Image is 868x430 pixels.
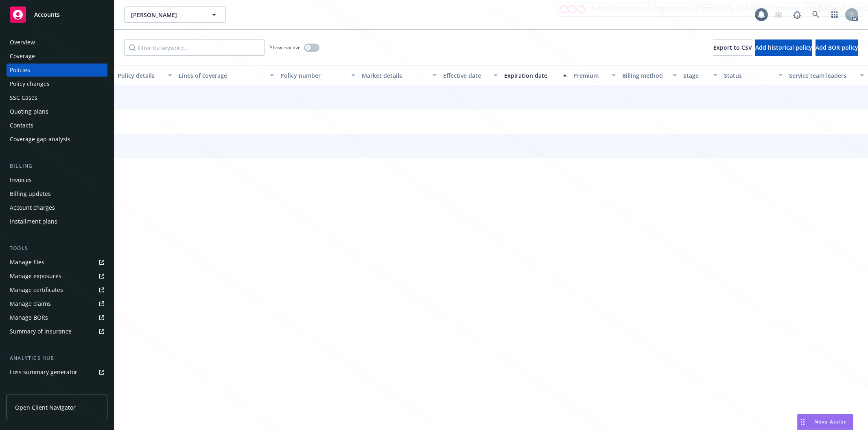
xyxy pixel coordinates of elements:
div: Manage certificates [10,283,63,296]
a: Billing updates [7,187,107,200]
span: Nova Assist [814,418,846,425]
div: Policies [10,64,30,77]
button: Policy details [114,66,175,85]
button: Nova Assist [797,414,853,430]
a: Installment plans [7,215,107,228]
button: Premium [570,66,619,85]
div: Contacts [10,119,33,132]
button: Billing method [619,66,680,85]
span: Export to CSV [713,44,752,51]
a: Quoting plans [7,105,107,118]
div: Overview [10,36,35,49]
div: Policy details [118,71,163,80]
button: [PERSON_NAME] [124,7,226,23]
div: Account charges [10,201,55,214]
a: Manage claims [7,297,107,310]
button: Add BOR policy [816,39,858,56]
a: Manage exposures [7,270,107,283]
div: Manage BORs [10,311,48,324]
div: Stage [683,71,708,80]
a: Manage certificates [7,283,107,296]
div: Loss summary generator [10,366,77,379]
span: Show inactive [270,44,301,51]
button: Lines of coverage [175,66,277,85]
a: Search [808,7,824,23]
div: Effective date [443,71,489,80]
span: Accounts [34,11,60,18]
button: Policy number [277,66,359,85]
div: SSC Cases [10,91,37,104]
div: Expiration date [504,71,558,80]
div: Service team leaders [789,71,855,80]
span: Open Client Navigator [15,403,76,412]
div: Market details [362,71,428,80]
button: Effective date [440,66,501,85]
a: Summary of insurance [7,325,107,338]
button: Add historical policy [755,39,812,56]
a: Manage BORs [7,311,107,324]
div: Installment plans [10,215,57,228]
div: Premium [573,71,607,80]
button: Status [721,66,786,85]
div: Invoices [10,173,32,186]
div: Status [724,71,774,80]
a: Contacts [7,119,107,132]
div: Billing updates [10,187,51,200]
div: Lines of coverage [179,71,265,80]
div: Manage exposures [10,270,61,283]
div: Policy changes [10,77,50,90]
a: Policy changes [7,77,107,90]
a: SSC Cases [7,91,107,104]
a: Switch app [826,7,843,23]
a: Loss summary generator [7,366,107,379]
a: Coverage gap analysis [7,133,107,146]
a: Coverage [7,50,107,63]
span: [PERSON_NAME] [131,11,201,19]
div: Billing [7,162,107,170]
div: Summary of insurance [10,325,72,338]
div: Manage files [10,256,44,269]
a: Invoices [7,173,107,186]
a: Overview [7,36,107,49]
button: Market details [359,66,440,85]
div: Quoting plans [10,105,48,118]
div: Coverage [10,50,35,63]
a: Account charges [7,201,107,214]
div: Billing method [622,71,668,80]
a: Policies [7,64,107,77]
div: Manage claims [10,297,51,310]
button: Service team leaders [786,66,867,85]
span: Add historical policy [755,44,812,51]
div: Policy number [280,71,346,80]
div: Tools [7,244,107,252]
button: Expiration date [501,66,570,85]
div: Analytics hub [7,354,107,362]
button: Stage [680,66,721,85]
button: Export to CSV [713,39,752,56]
div: Drag to move [798,414,808,430]
a: Report a Bug [789,7,805,23]
a: Manage files [7,256,107,269]
span: Add BOR policy [816,44,858,51]
a: Accounts [7,3,107,26]
a: Start snowing [770,7,787,23]
input: Filter by keyword... [124,39,265,56]
div: Coverage gap analysis [10,133,70,146]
